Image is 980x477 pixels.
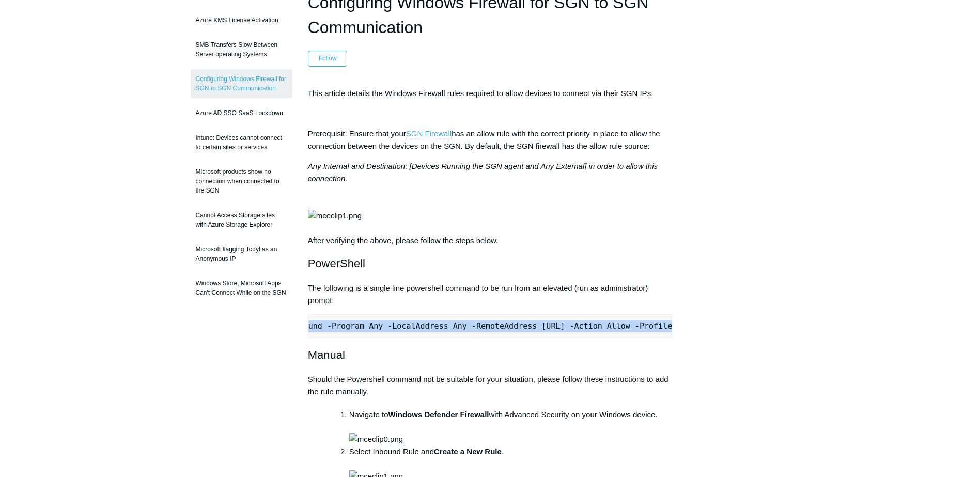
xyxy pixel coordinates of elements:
a: Cannot Access Storage sites with Azure Storage Explorer [191,205,292,234]
a: Microsoft products show no connection when connected to the SGN [191,162,292,200]
p: The following is a single line powershell command to be run from an elevated (run as administrato... [308,282,673,307]
a: SGN Firewall [406,129,452,138]
pre: New-NetFirewallRule -DisplayName "Todyl SGN Network" -Direction Inbound -Program Any -LocalAddres... [308,314,673,338]
a: SMB Transfers Slow Between Server operating Systems [191,35,292,64]
img: mceclip0.png [349,433,403,446]
a: Configuring Windows Firewall for SGN to SGN Communication [191,69,292,98]
h2: Manual [308,346,673,364]
h2: PowerShell [308,255,673,273]
p: This article details the Windows Firewall rules required to allow devices to connect via their SG... [308,87,673,100]
strong: Windows Defender Firewall [388,410,489,419]
p: Should the Powershell command not be suitable for your situation, please follow these instruction... [308,373,673,398]
li: Navigate to with Advanced Security on your Windows device. [349,408,673,446]
em: Any Internal and Destination: [Devices Running the SGN agent and Any External] in order to allow ... [308,162,658,183]
p: Prerequisit: Ensure that your has an allow rule with the correct priority in place to allow the c... [308,128,673,152]
a: Windows Store, Microsoft Apps Can't Connect While on the SGN [191,274,292,303]
a: Azure AD SSO SaaS Lockdown [191,103,292,123]
a: Intune: Devices cannot connect to certain sites or services [191,128,292,157]
strong: Create a New Rule [434,447,502,456]
p: After verifying the above, please follow the steps below. [308,160,673,247]
a: Azure KMS License Activation [191,10,292,30]
a: Microsoft flagging Todyl as an Anonymous IP [191,240,292,268]
img: mceclip1.png [308,210,362,222]
button: Follow Article [308,51,348,66]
